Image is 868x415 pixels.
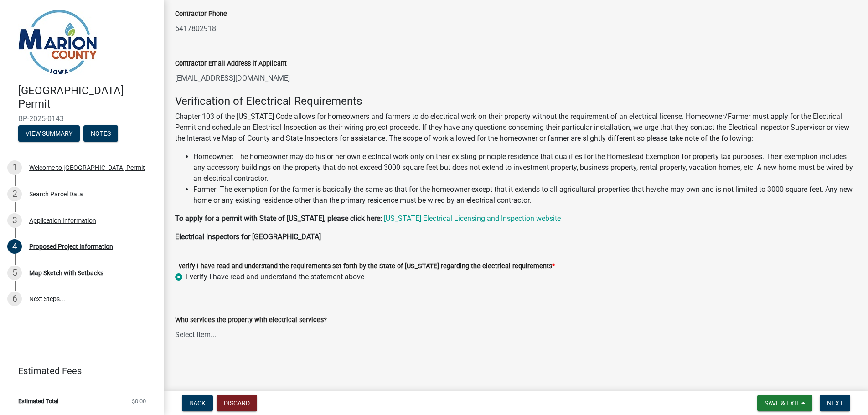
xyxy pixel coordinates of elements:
[217,395,257,411] button: Discard
[7,266,22,280] div: 5
[186,272,364,282] label: I verify I have read and understand the statement above
[18,114,146,123] span: BP-2025-0143
[382,214,561,223] a: [US_STATE] Electrical Licensing and Inspection website
[827,400,843,407] span: Next
[175,95,857,108] h4: Verification of Electrical Requirements
[193,184,857,206] li: Farmer: The exemption for the farmer is basically the same as that for the homeowner except that ...
[29,270,103,276] div: Map Sketch with Setbacks
[175,214,382,223] strong: To apply for a permit with State of [US_STATE], please click here:
[182,395,213,411] button: Back
[29,164,145,171] div: Welcome to [GEOGRAPHIC_DATA] Permit
[18,84,157,111] h4: [GEOGRAPHIC_DATA] Permit
[7,292,22,306] div: 6
[175,317,327,323] label: Who services the property with electrical services?
[7,362,150,380] a: Estimated Fees
[18,398,58,404] span: Estimated Total
[7,213,22,228] div: 3
[7,187,22,201] div: 2
[18,125,80,142] button: View Summary
[820,395,850,411] button: Next
[29,217,96,224] div: Application Information
[175,11,227,17] label: Contractor Phone
[7,239,22,254] div: 4
[189,400,206,407] span: Back
[175,111,857,144] p: Chapter 103 of the [US_STATE] Code allows for homeowners and farmers to do electrical work on the...
[193,151,857,184] li: Homeowner: The homeowner may do his or her own electrical work only on their existing principle r...
[83,125,118,142] button: Notes
[18,130,80,138] wm-modal-confirm: Summary
[29,191,83,197] div: Search Parcel Data
[765,400,800,407] span: Save & Exit
[175,263,555,270] label: I verify I have read and understand the requirements set forth by the State of [US_STATE] regardi...
[757,395,812,411] button: Save & Exit
[7,160,22,175] div: 1
[29,243,113,250] div: Proposed Project Information
[132,398,146,404] span: $0.00
[18,10,97,75] img: Marion County, Iowa
[83,130,118,138] wm-modal-confirm: Notes
[175,232,321,241] b: Electrical Inspectors for [GEOGRAPHIC_DATA]
[175,61,287,67] label: Contractor Email Address if Applicant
